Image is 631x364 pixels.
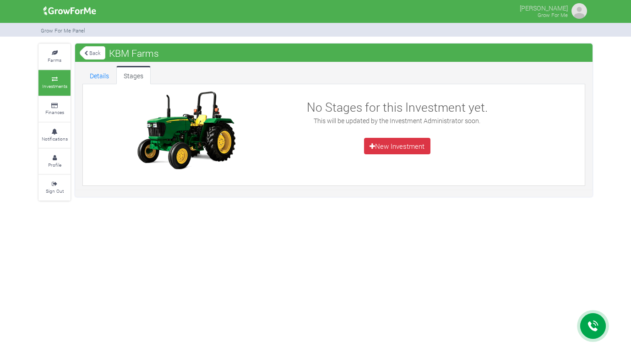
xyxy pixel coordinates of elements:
a: Stages [116,66,151,84]
a: Sign Out [38,175,71,200]
small: Investments [42,83,67,89]
a: Profile [38,149,71,174]
a: New Investment [364,138,430,154]
small: Grow For Me [538,11,568,18]
a: Details [82,66,116,84]
a: Notifications [38,123,71,148]
small: Grow For Me Panel [41,27,85,34]
small: Sign Out [46,188,64,194]
small: Finances [45,109,64,115]
small: Farms [48,57,61,63]
img: growforme image [129,89,243,171]
h3: No Stages for this Investment yet. [300,100,495,114]
a: Investments [38,70,71,95]
p: [PERSON_NAME] [520,2,568,13]
img: growforme image [40,2,99,20]
img: growforme image [570,2,588,20]
small: Notifications [42,136,68,142]
a: Back [80,45,105,60]
p: This will be updated by the Investment Administrator soon. [300,116,495,125]
small: Profile [48,162,61,168]
a: Finances [38,97,71,122]
a: Farms [38,44,71,69]
span: KBM Farms [107,44,161,62]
